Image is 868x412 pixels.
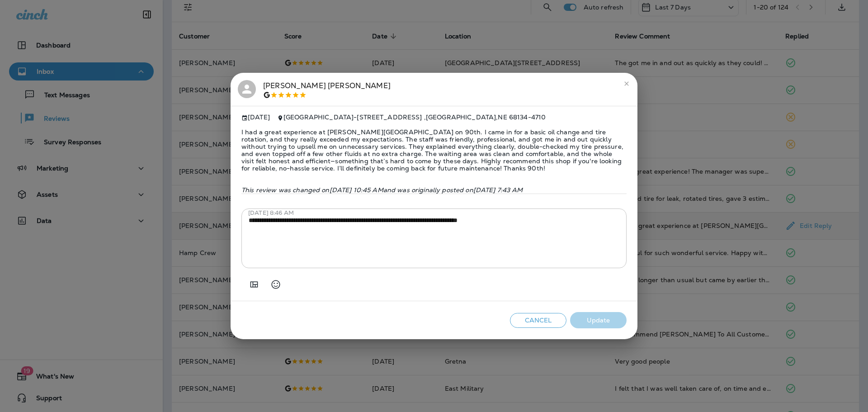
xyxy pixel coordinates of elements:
span: and was originally posted on [DATE] 7:43 AM [383,186,523,194]
p: This review was changed on [DATE] 10:45 AM [241,186,627,194]
span: [GEOGRAPHIC_DATA] - [STREET_ADDRESS] , [GEOGRAPHIC_DATA] , NE 68134-4710 [283,113,546,121]
button: Add in a premade template [245,275,263,294]
div: [PERSON_NAME] [PERSON_NAME] [263,80,391,99]
button: Cancel [510,313,566,328]
button: close [619,76,634,91]
span: I had a great experience at [PERSON_NAME][GEOGRAPHIC_DATA] on 90th. I came in for a basic oil cha... [241,121,627,179]
span: [DATE] [241,114,270,121]
button: Select an emoji [267,275,285,294]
